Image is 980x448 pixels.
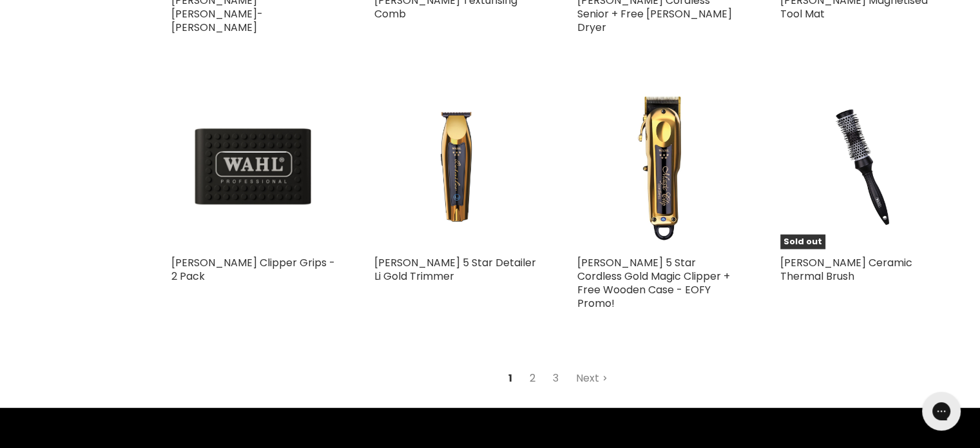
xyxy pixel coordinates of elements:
[171,255,335,284] a: [PERSON_NAME] Clipper Grips - 2 Pack
[780,85,945,249] a: Wahl Ceramic Thermal BrushSold out
[569,367,615,390] a: Next
[374,85,539,249] img: Wahl 5 Star Detailer Li Gold Trimmer
[916,387,967,435] iframe: Gorgias live chat messenger
[546,367,566,390] a: 3
[780,255,912,284] a: [PERSON_NAME] Ceramic Thermal Brush
[374,255,536,284] a: [PERSON_NAME] 5 Star Detailer Li Gold Trimmer
[780,85,945,249] img: Wahl Ceramic Thermal Brush
[171,85,336,249] img: Wahl Clipper Grips - 2 Pack
[577,255,730,311] a: [PERSON_NAME] 5 Star Cordless Gold Magic Clipper + Free Wooden Case - EOFY Promo!
[523,367,543,390] a: 2
[501,367,519,390] span: 1
[780,235,825,249] span: Sold out
[577,85,742,249] img: Wahl 5 Star Cordless Gold Magic Clipper + Free Wooden Case - EOFY Promo!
